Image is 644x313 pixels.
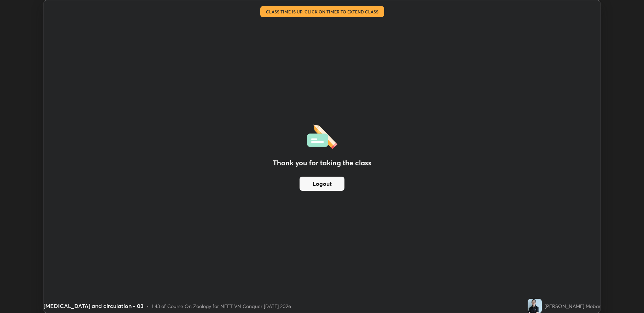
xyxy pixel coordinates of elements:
[307,122,337,149] img: offlineFeedback.1438e8b3.svg
[545,302,601,310] div: [PERSON_NAME] Mobar
[300,177,344,191] button: Logout
[146,302,149,310] div: •
[528,299,542,313] img: f9e8998792e74df79d03c3560c669755.jpg
[43,302,144,310] div: [MEDICAL_DATA] and circulation - 03
[152,302,291,310] div: L43 of Course On Zoology for NEET VN Conquer [DATE] 2026
[273,158,371,168] h2: Thank you for taking the class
